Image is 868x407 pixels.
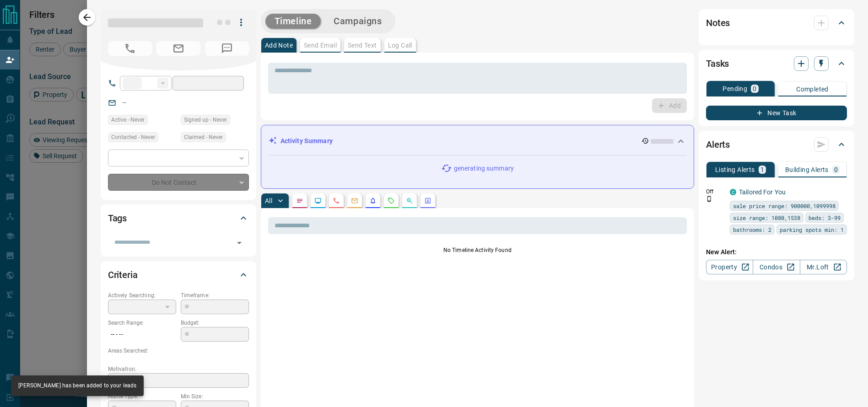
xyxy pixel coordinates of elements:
[706,137,730,152] h2: Alerts
[733,201,836,210] span: sale price range: 900000,1099998
[156,41,200,56] span: No Email
[706,260,753,274] a: Property
[796,86,829,92] p: Completed
[111,115,145,124] span: Active - Never
[706,134,847,155] div: Alerts
[730,189,736,195] div: condos.ca
[269,133,686,150] div: Activity Summary
[108,327,176,342] p: -- - --
[733,225,771,234] span: bathrooms: 2
[454,164,514,173] p: generating summary
[108,174,249,191] div: Do Not Contact
[753,260,800,274] a: Condos
[108,392,176,401] p: Home Type:
[424,197,431,204] svg: Agent Actions
[706,187,724,196] p: Off
[18,378,136,393] div: [PERSON_NAME] has been added to your leads
[184,115,227,124] span: Signed up - Never
[108,264,249,286] div: Criteria
[706,53,847,75] div: Tasks
[785,166,829,173] p: Building Alerts
[780,225,844,234] span: parking spots min: 1
[111,133,155,142] span: Contacted - Never
[268,246,687,254] p: No Timeline Activity Found
[351,197,358,204] svg: Emails
[184,133,223,142] span: Claimed - Never
[834,166,838,173] p: 0
[108,291,176,300] p: Actively Searching:
[706,106,847,120] button: New Task
[108,41,152,56] span: No Number
[265,198,272,204] p: All
[205,41,249,56] span: No Number
[265,14,321,29] button: Timeline
[739,188,786,196] a: Tailored For You
[733,213,800,222] span: size range: 1080,1538
[108,319,176,327] p: Search Range:
[181,319,249,327] p: Budget:
[760,166,764,173] p: 1
[388,197,395,204] svg: Requests
[108,365,249,373] p: Motivation:
[314,197,322,204] svg: Lead Browsing Activity
[181,291,249,300] p: Timeframe:
[753,86,756,92] p: 0
[108,268,138,282] h2: Criteria
[108,207,249,229] div: Tags
[333,197,340,204] svg: Calls
[296,197,303,204] svg: Notes
[706,56,729,71] h2: Tasks
[706,16,730,30] h2: Notes
[123,99,126,106] a: --
[722,86,747,92] p: Pending
[715,166,755,173] p: Listing Alerts
[706,247,847,257] p: New Alert:
[181,392,249,401] p: Min Size:
[265,42,293,48] p: Add Note
[406,197,413,204] svg: Opportunities
[809,213,841,222] span: beds: 3-99
[233,236,246,249] button: Open
[706,196,712,202] svg: Push Notification Only
[324,14,391,29] button: Campaigns
[706,12,847,34] div: Notes
[280,136,333,146] p: Activity Summary
[369,197,377,204] svg: Listing Alerts
[108,211,127,225] h2: Tags
[108,347,249,355] p: Areas Searched:
[800,260,847,274] a: Mr.Loft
